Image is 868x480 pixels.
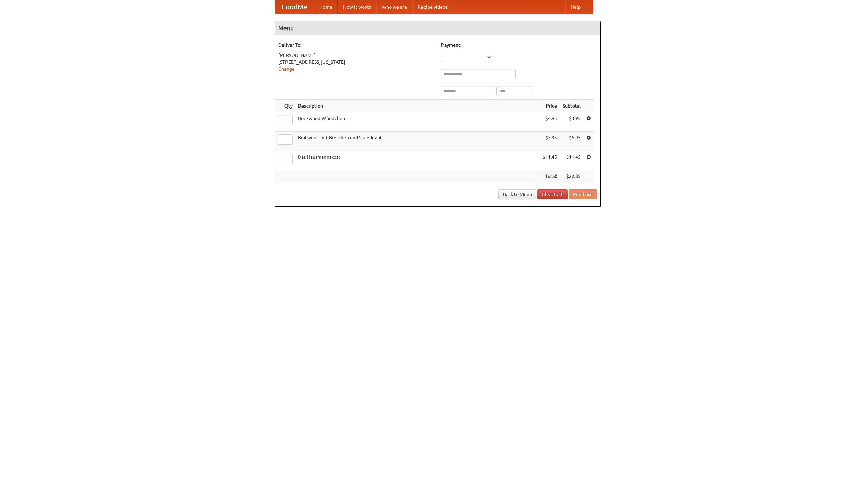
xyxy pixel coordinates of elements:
[569,189,597,199] button: Purchase
[275,21,600,35] h4: Menu
[441,42,597,49] h5: Payment:
[295,112,540,132] td: Bockwurst Würstchen
[537,189,568,199] a: Clear Cart
[560,170,584,183] th: $22.35
[412,0,453,14] a: Recipe videos
[560,132,584,151] td: $5.95
[560,100,584,112] th: Subtotal
[540,132,560,151] td: $5.95
[560,112,584,132] td: $4.95
[295,100,540,112] th: Description
[565,0,586,14] a: Help
[314,0,338,14] a: Home
[540,151,560,170] td: $11.45
[540,112,560,132] td: $4.95
[338,0,376,14] a: How it works
[498,189,536,199] a: Back to Menu
[278,66,295,72] a: Change
[278,59,434,65] div: [STREET_ADDRESS][US_STATE]
[295,132,540,151] td: Bratwurst mit Brötchen und Sauerkraut
[560,151,584,170] td: $11.45
[540,100,560,112] th: Price
[295,151,540,170] td: Das Hausmannskost
[278,42,434,49] h5: Deliver To:
[278,52,434,59] div: [PERSON_NAME]
[275,0,314,14] a: FoodMe
[540,170,560,183] th: Total:
[275,100,295,112] th: Qty
[376,0,412,14] a: Who we are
